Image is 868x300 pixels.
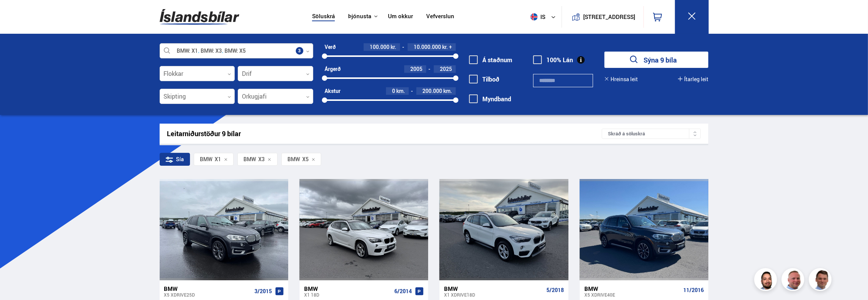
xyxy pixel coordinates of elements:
div: BMW [584,285,680,292]
span: X5 [287,156,309,162]
span: kr. [391,44,396,50]
a: Um okkur [388,13,413,21]
button: Hreinsa leit [604,76,638,82]
button: Open LiveChat chat widget [6,3,29,26]
div: BMW [287,156,300,162]
div: Leitarniðurstöður 9 bílar [167,130,602,138]
span: 11/2016 [683,287,704,293]
img: siFngHWaQ9KaOqBr.png [783,269,805,292]
div: X1 XDRIVE18D [444,292,543,297]
label: Myndband [469,96,511,102]
span: 0 [392,87,395,94]
div: X5 XDRIVE40E [584,292,680,297]
a: [STREET_ADDRESS] [566,6,639,28]
div: BMW [243,156,256,162]
span: 5/2018 [546,287,564,293]
img: G0Ugv5HjCgRt.svg [160,5,239,29]
img: svg+xml;base64,PHN2ZyB4bWxucz0iaHR0cDovL3d3dy53My5vcmcvMjAwMC9zdmciIHdpZHRoPSI1MTIiIGhlaWdodD0iNT... [531,13,538,20]
div: X5 XDRIVE25D [164,292,251,297]
span: 2005 [410,65,422,72]
a: Söluskrá [312,13,335,21]
img: nhp88E3Fdnt1Opn2.png [755,269,778,292]
span: 6/2014 [394,288,412,294]
button: Þjónusta [348,13,371,20]
div: Sía [160,153,190,166]
div: X1 18D [304,292,391,297]
span: km. [443,88,452,94]
span: 3/2015 [254,288,272,294]
label: Á staðnum [469,57,512,63]
label: 100% Lán [533,57,573,63]
span: is [527,13,546,20]
div: BMW [304,285,391,292]
div: Akstur [325,88,341,94]
img: FbJEzSuNWCJXmdc-.webp [810,269,833,292]
label: Tilboð [469,76,499,83]
span: 200.000 [422,87,442,94]
div: Skráð á söluskrá [602,129,701,139]
button: Sýna 9 bíla [604,52,708,68]
button: [STREET_ADDRESS] [586,14,633,20]
button: Ítarleg leit [678,76,708,82]
span: X3 [243,156,265,162]
span: 100.000 [370,43,389,50]
div: BMW [200,156,212,162]
div: Árgerð [325,66,341,72]
span: + [449,44,452,50]
button: is [527,6,562,28]
div: Verð [325,44,336,50]
span: X1 [200,156,221,162]
span: kr. [442,44,448,50]
span: km. [396,88,405,94]
div: BMW [444,285,543,292]
a: Vefverslun [426,13,454,21]
span: 10.000.000 [414,43,441,50]
span: 2025 [440,65,452,72]
div: BMW [164,285,251,292]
